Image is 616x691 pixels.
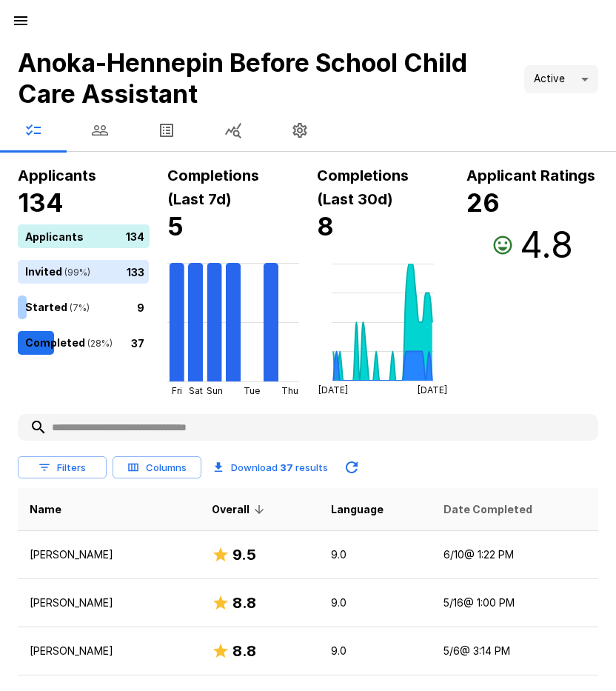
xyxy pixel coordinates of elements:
[167,167,259,208] b: Completions (Last 7d)
[432,627,598,675] td: 5/6 @ 3:14 PM
[331,595,420,610] p: 9.0
[172,385,182,396] tspan: Fri
[318,384,348,395] tspan: [DATE]
[137,299,144,315] p: 9
[189,385,203,396] tspan: Sat
[418,384,447,395] tspan: [DATE]
[127,264,144,279] p: 133
[167,211,184,241] b: 5
[432,531,598,579] td: 6/10 @ 1:22 PM
[317,211,334,241] b: 8
[18,47,467,109] b: Anoka-Hennepin Before School Child Care Assistant
[232,639,256,663] h6: 8.8
[18,167,96,184] b: Applicants
[337,453,366,482] button: Updated Today - 8:38 AM
[113,456,201,479] button: Columns
[232,543,256,567] h6: 9.5
[30,595,188,610] p: [PERSON_NAME]
[244,385,260,396] tspan: Tue
[443,501,532,518] span: Date Completed
[212,501,269,518] span: Overall
[280,461,293,473] b: 37
[232,591,256,615] h6: 8.8
[520,224,573,266] h3: 4.8
[131,335,144,350] p: 37
[30,644,188,658] p: [PERSON_NAME]
[18,187,64,218] b: 134
[30,501,61,518] span: Name
[281,385,298,396] tspan: Thu
[524,65,598,93] div: Active
[331,644,420,658] p: 9.0
[207,385,223,396] tspan: Sun
[466,167,595,184] b: Applicant Ratings
[317,167,409,208] b: Completions (Last 30d)
[331,547,420,562] p: 9.0
[466,187,500,218] b: 26
[18,456,107,479] button: Filters
[126,228,144,244] p: 134
[331,501,384,518] span: Language
[30,547,188,562] p: [PERSON_NAME]
[207,453,334,482] button: Download 37 results
[432,579,598,627] td: 5/16 @ 1:00 PM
